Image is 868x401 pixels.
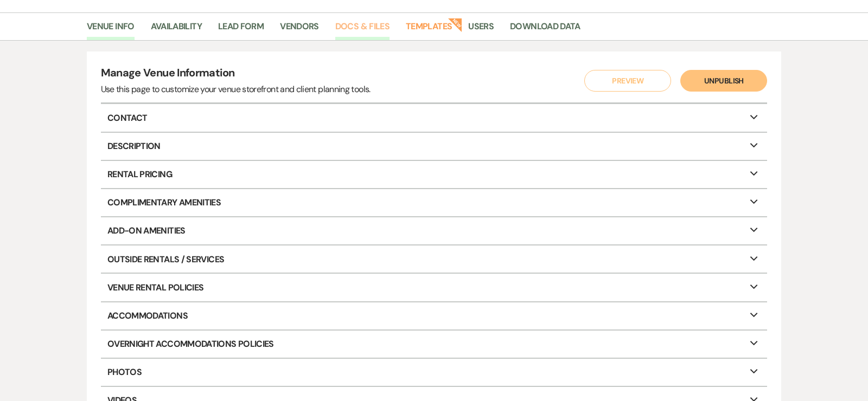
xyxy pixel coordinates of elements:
[280,20,319,40] a: Vendors
[101,331,768,358] p: Overnight Accommodations Policies
[584,70,671,92] button: Preview
[582,70,668,92] a: Preview
[101,359,768,386] p: Photos
[468,20,494,40] a: Users
[101,217,768,244] p: Add-On Amenities
[101,104,768,131] p: Contact
[101,65,371,83] h4: Manage Venue Information
[101,133,768,160] p: Description
[101,161,768,188] p: Rental Pricing
[218,20,264,40] a: Lead Form
[406,20,452,40] a: Templates
[680,70,767,92] button: Unpublish
[510,20,580,40] a: Download Data
[101,245,768,273] p: Outside Rentals / Services
[101,274,768,301] p: Venue Rental Policies
[151,20,202,40] a: Availability
[448,17,463,32] strong: New
[87,20,135,40] a: Venue Info
[101,83,371,96] div: Use this page to customize your venue storefront and client planning tools.
[101,189,768,216] p: Complimentary Amenities
[101,302,768,329] p: Accommodations
[335,20,390,40] a: Docs & Files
